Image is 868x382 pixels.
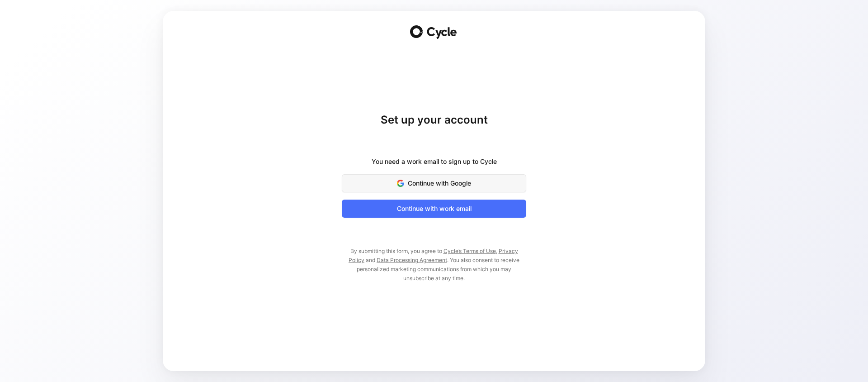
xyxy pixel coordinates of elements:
h1: Set up your account [342,113,526,127]
span: Continue with work email [353,203,515,214]
button: Continue with work email [342,200,526,218]
span: Continue with Google [353,178,515,189]
p: By submitting this form, you agree to , and . You also consent to receive personalized marketing ... [342,247,526,283]
button: Continue with Google [342,174,526,192]
div: You need a work email to sign up to Cycle [372,156,497,167]
a: Data Processing Agreement [377,257,447,263]
a: Cycle’s Terms of Use [443,248,496,254]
